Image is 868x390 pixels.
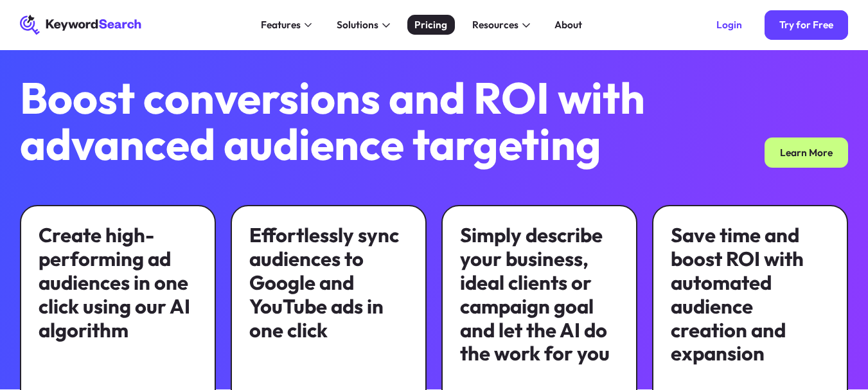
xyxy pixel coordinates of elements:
div: Features [261,17,301,32]
div: Create high-performing ad audiences in one click using our AI algorithm [39,224,197,342]
div: Solutions [337,17,378,32]
div: Resources [472,17,518,32]
a: Learn More [765,137,849,168]
div: Effortlessly sync audiences to Google and YouTube ads in one click [249,224,408,342]
div: About [554,17,582,32]
a: About [547,15,590,35]
div: Login [716,19,742,31]
div: Simply describe your business, ideal clients or campaign goal and let the AI do the work for you [460,224,619,366]
a: Pricing [407,15,455,35]
h2: Boost conversions and ROI with advanced audience targeting [20,75,668,168]
div: Save time and boost ROI with automated audience creation and expansion [671,224,829,366]
div: Pricing [414,17,447,32]
a: Login [701,10,757,40]
a: Try for Free [765,10,849,40]
div: Try for Free [779,19,833,31]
